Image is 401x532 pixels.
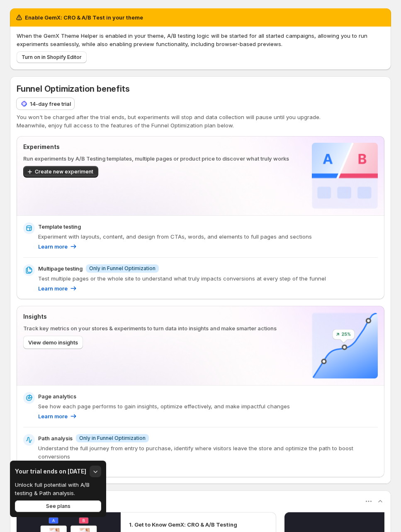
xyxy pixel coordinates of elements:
p: Meanwhile, enjoy full access to the features of the Funnel Optimization plan below. [17,121,384,129]
p: Path analysis [38,434,73,442]
p: Experiment with layouts, content, and design from CTAs, words, and elements to full pages and sec... [38,232,378,241]
button: See plans [15,500,101,512]
h2: Enable GemX: CRO & A/B Test in your theme [25,13,143,22]
span: Only in Funnel Optimization [79,435,146,442]
a: Learn more [38,242,78,251]
p: Multipage testing [38,264,83,273]
span: Create new experiment [35,168,93,175]
h2: 1. Get to Know GemX: CRO & A/B Testing [129,520,237,529]
a: Learn more [38,284,78,293]
span: Only in Funnel Optimization [89,265,156,272]
p: Understand the full journey from entry to purchase, identify where visitors leave the store and o... [38,444,378,461]
p: Insights [23,312,309,321]
p: Track key metrics on your stores & experiments to turn data into insights and make smarter actions [23,324,309,332]
p: When the GemX Theme Helper is enabled in your theme, A/B testing logic will be started for all st... [17,32,384,48]
p: Page analytics [38,392,76,400]
p: Learn more [38,284,68,293]
h3: Your trial ends on [DATE] [15,467,86,476]
p: Test multiple pages or the whole site to understand what truly impacts conversions at every step ... [38,274,378,283]
img: 14-day free trial [20,100,28,108]
p: 14-day free trial [30,100,71,108]
p: Learn more [38,242,68,251]
span: View demo insights [28,338,78,347]
p: Unlock full potential with A/B testing & Path analysis. [15,481,95,497]
p: You won't be charged after the trial ends, but experiments will stop and data collection will pau... [17,113,384,121]
img: Experiments [312,143,378,209]
p: Template testing [38,222,81,231]
span: Turn on in Shopify Editor [22,54,82,61]
button: Turn on in Shopify Editor [17,51,87,63]
p: Learn more [38,412,68,420]
button: View demo insights [23,336,83,349]
img: Insights [312,312,378,378]
span: Funnel Optimization benefits [17,84,129,94]
p: Run experiments by A/B Testing templates, multiple pages or product price to discover what truly ... [23,154,309,163]
button: Create new experiment [23,166,98,178]
p: Experiments [23,143,309,151]
a: Learn more [38,412,78,420]
p: See how each page performs to gain insights, optimize effectively, and make impactful changes [38,402,378,410]
span: See plans [46,503,70,510]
